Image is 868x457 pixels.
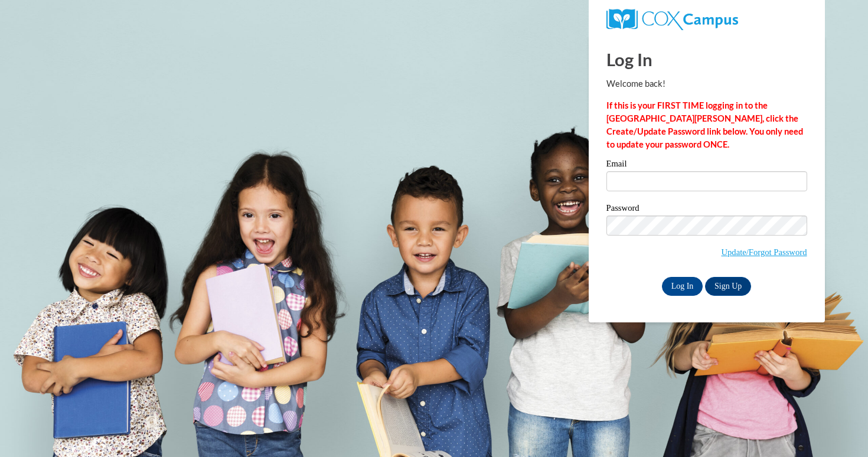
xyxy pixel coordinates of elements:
[606,100,803,149] strong: If this is your FIRST TIME logging in to the [GEOGRAPHIC_DATA][PERSON_NAME], click the Create/Upd...
[606,204,807,216] label: Password
[606,14,738,24] a: COX Campus
[606,77,807,90] p: Welcome back!
[606,47,807,71] h1: Log In
[705,277,751,296] a: Sign Up
[606,9,738,30] img: COX Campus
[606,159,807,171] label: Email
[721,247,807,257] a: Update/Forgot Password
[662,277,703,296] input: Log In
